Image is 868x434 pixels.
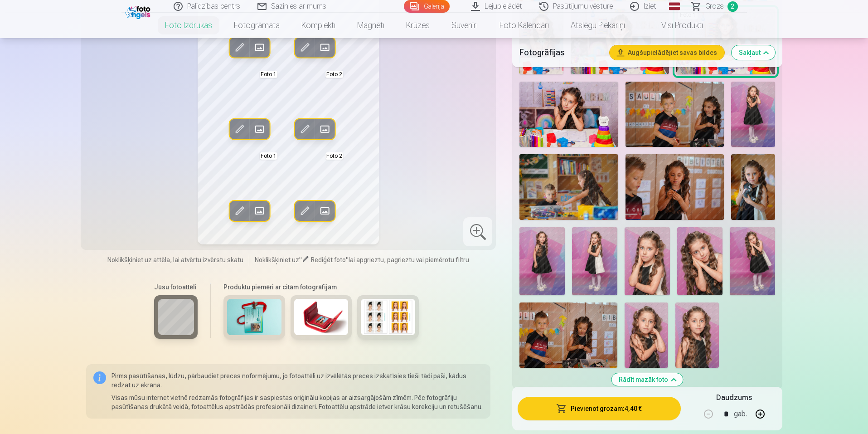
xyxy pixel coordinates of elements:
[154,283,198,292] h6: Jūsu fotoattēli
[610,45,724,60] button: Augšupielādējiet savas bildes
[734,403,747,425] div: gab.
[255,256,299,263] span: Noklikšķiniet uz
[125,4,153,19] img: /fa1
[220,283,422,292] h6: Produktu piemēri ar citām fotogrāfijām
[154,13,223,38] a: Foto izdrukas
[732,45,775,60] button: Sakļaut
[299,256,302,263] span: "
[489,13,560,38] a: Foto kalendāri
[112,393,484,411] p: Visas mūsu internet vietnē redzamās fotogrāfijas ir saspiestas oriģinālu kopijas ar aizsargājošām...
[611,373,683,386] button: Rādīt mazāk foto
[441,13,489,38] a: Suvenīri
[395,13,441,38] a: Krūzes
[112,371,484,390] p: Pirms pasūtīšanas, lūdzu, pārbaudiet preces noformējumu, jo fotoattēli uz izvēlētās preces izskat...
[223,13,291,38] a: Fotogrāmata
[346,13,395,38] a: Magnēti
[349,256,469,263] span: lai apgrieztu, pagrieztu vai piemērotu filtru
[705,1,724,12] span: Grozs
[519,46,602,59] h5: Fotogrāfijas
[107,255,243,264] span: Noklikšķiniet uz attēla, lai atvērtu izvērstu skatu
[716,392,752,403] h5: Daudzums
[727,1,738,12] span: 2
[346,256,349,263] span: "
[518,397,680,420] button: Pievienot grozam:4,40 €
[560,13,636,38] a: Atslēgu piekariņi
[291,13,346,38] a: Komplekti
[311,256,346,263] span: Rediģēt foto
[636,13,714,38] a: Visi produkti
